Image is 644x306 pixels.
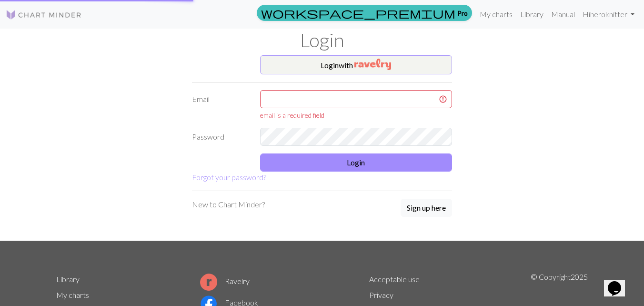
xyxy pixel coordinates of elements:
[257,5,472,21] a: Pro
[186,90,254,120] label: Email
[50,29,594,51] h1: Login
[369,275,420,284] a: Acceptable use
[186,128,254,146] label: Password
[260,110,453,120] div: email is a required field
[261,6,455,20] span: workspace_premium
[547,5,579,24] a: Manual
[56,290,89,299] a: My charts
[354,59,391,70] img: Ravelry
[192,173,266,182] a: Forgot your password?
[260,153,453,172] button: Login
[516,5,547,24] a: Library
[476,5,516,24] a: My charts
[369,290,393,299] a: Privacy
[260,55,453,74] button: Loginwith
[401,199,452,218] a: Sign up here
[56,275,80,284] a: Library
[200,276,250,286] a: Ravelry
[200,274,217,291] img: Ravelry logo
[604,268,634,296] iframe: chat widget
[401,199,452,217] button: Sign up here
[579,5,638,24] a: Hiheroknitter
[192,199,265,210] p: New to Chart Minder?
[6,9,82,20] img: Logo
